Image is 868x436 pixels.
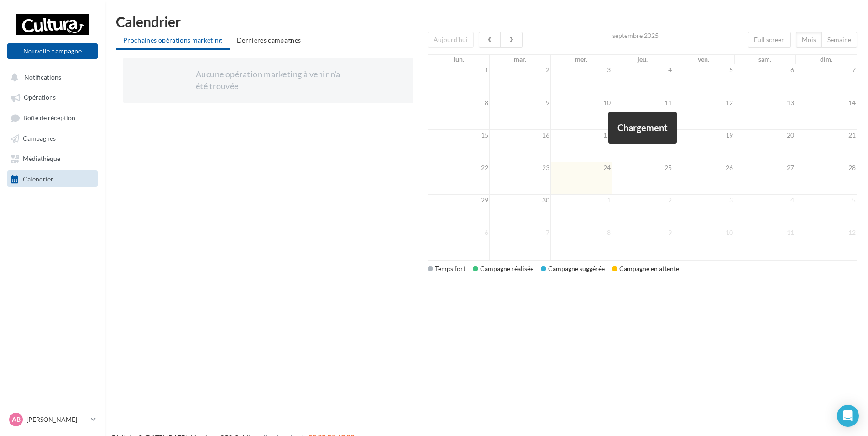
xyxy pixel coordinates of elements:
a: Boîte de réception [5,109,99,126]
div: Campagne suggérée [541,264,605,273]
span: Opérations [24,94,56,101]
a: Calendrier [5,170,99,187]
span: Médiathèque [23,155,60,163]
span: Campagnes [23,134,56,142]
span: Notifications [24,73,61,81]
p: [PERSON_NAME] [26,415,87,424]
h1: Calendrier [116,15,857,28]
button: Nouvelle campagne [7,43,98,59]
span: Calendrier [23,175,53,183]
a: Campagnes [5,130,99,146]
div: Temps fort [428,264,465,273]
span: AB [12,415,21,424]
div: Campagne réalisée [473,264,533,273]
a: Opérations [5,89,99,105]
span: Prochaines opérations marketing [123,36,222,44]
div: Campagne en attente [612,264,679,273]
div: Aucune opération marketing à venir n'a été trouvée [196,69,341,92]
div: Chargement [608,112,677,144]
div: ' [428,32,857,261]
span: Dernières campagnes [237,36,301,44]
div: Open Intercom Messenger [837,405,859,427]
span: Boîte de réception [23,114,75,122]
a: AB [PERSON_NAME] [7,411,98,428]
button: Notifications [5,69,96,85]
a: Médiathèque [5,150,99,166]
